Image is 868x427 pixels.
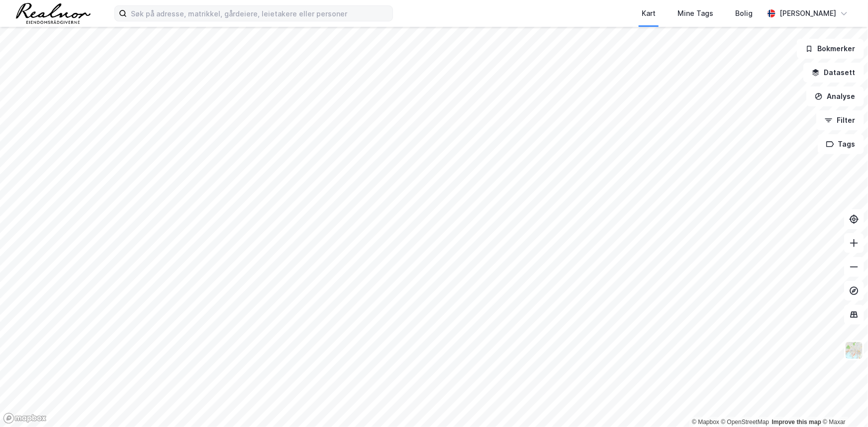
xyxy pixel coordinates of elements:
[797,39,864,59] button: Bokmerker
[721,419,770,426] a: OpenStreetMap
[806,86,864,106] button: Analyse
[818,379,868,427] iframe: Chat Widget
[735,7,753,19] div: Bolig
[779,7,836,19] div: [PERSON_NAME]
[816,110,864,130] button: Filter
[818,379,868,427] div: Kontrollprogram for chat
[818,134,864,154] button: Tags
[692,419,719,426] a: Mapbox
[845,341,864,360] img: Z
[3,413,47,424] a: Mapbox homepage
[677,7,713,19] div: Mine Tags
[772,419,821,426] a: Improve this map
[803,63,864,83] button: Datasett
[642,7,656,19] div: Kart
[16,3,91,24] img: realnor-logo.934646d98de889bb5806.png
[127,6,392,21] input: Søk på adresse, matrikkel, gårdeiere, leietakere eller personer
